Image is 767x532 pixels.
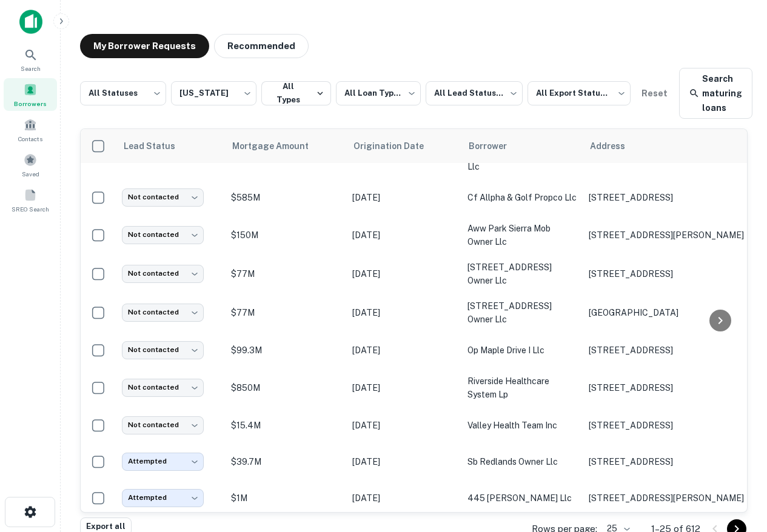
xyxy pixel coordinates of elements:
[4,184,57,216] a: SREO Search
[123,139,191,153] span: Lead Status
[4,43,57,76] a: Search
[352,191,455,204] p: [DATE]
[469,139,523,153] span: Borrower
[467,222,577,248] p: aww park sierra mob owner llc
[467,261,577,287] p: [STREET_ADDRESS] owner llc
[21,64,41,73] span: Search
[589,268,746,279] p: [STREET_ADDRESS]
[528,78,631,109] div: All Export Statuses
[261,81,331,105] button: All Types
[635,81,674,105] button: Reset
[426,78,523,109] div: All Lead Statuses
[352,381,455,394] p: [DATE]
[80,34,209,58] button: My Borrower Requests
[589,192,746,203] p: [STREET_ADDRESS]
[583,129,752,163] th: Address
[467,374,577,401] p: riverside healthcare system lp
[346,129,461,163] th: Origination Date
[589,456,746,467] p: [STREET_ADDRESS]
[122,265,204,282] div: Not contacted
[461,129,583,163] th: Borrower
[18,134,42,144] span: Contacts
[467,344,577,357] p: op maple drive i llc
[467,419,577,432] p: valley health team inc
[231,191,340,204] p: $585M
[122,489,204,507] div: Attempted
[352,306,455,319] p: [DATE]
[467,455,577,468] p: sb redlands owner llc
[353,139,440,153] span: Origination Date
[14,99,47,108] span: Borrowers
[122,226,204,244] div: Not contacted
[231,344,340,357] p: $99.3M
[352,228,455,242] p: [DATE]
[122,188,204,206] div: Not contacted
[122,453,204,470] div: Attempted
[171,78,257,109] div: [US_STATE]
[231,381,340,394] p: $850M
[352,455,455,468] p: [DATE]
[336,78,421,109] div: All Loan Types
[589,230,746,241] p: [STREET_ADDRESS][PERSON_NAME]
[122,416,204,434] div: Not contacted
[679,68,752,119] a: Search maturing loans
[12,204,49,214] span: SREO Search
[589,420,746,431] p: [STREET_ADDRESS]
[231,455,340,468] p: $39.7M
[122,304,204,321] div: Not contacted
[4,113,57,146] a: Contacts
[231,306,340,319] p: $77M
[116,129,225,163] th: Lead Status
[231,228,340,242] p: $150M
[232,139,324,153] span: Mortgage Amount
[231,267,340,281] p: $77M
[589,493,746,504] p: [STREET_ADDRESS][PERSON_NAME]
[590,139,641,153] span: Address
[4,78,57,111] a: Borrowers
[589,307,746,318] p: [GEOGRAPHIC_DATA]
[80,78,166,109] div: All Statuses
[4,148,57,181] a: Saved
[352,344,455,357] p: [DATE]
[352,267,455,281] p: [DATE]
[589,345,746,356] p: [STREET_ADDRESS]
[225,129,346,163] th: Mortgage Amount
[19,10,42,34] img: capitalize-icon.png
[467,299,577,326] p: [STREET_ADDRESS] owner llc
[122,341,204,359] div: Not contacted
[589,382,746,393] p: [STREET_ADDRESS]
[231,419,340,432] p: $15.4M
[706,435,767,493] iframe: Chat Widget
[231,491,340,505] p: $1M
[352,491,455,505] p: [DATE]
[352,419,455,432] p: [DATE]
[214,34,309,58] button: Recommended
[22,169,39,179] span: Saved
[122,379,204,396] div: Not contacted
[467,191,577,204] p: cf allpha & golf propco llc
[467,491,577,505] p: 445 [PERSON_NAME] llc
